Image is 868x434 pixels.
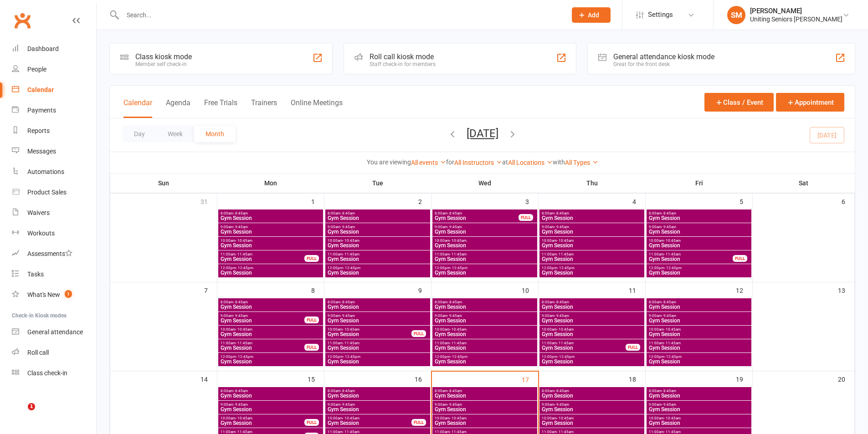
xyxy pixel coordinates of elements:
[27,66,46,73] div: People
[11,9,34,32] a: Clubworx
[27,209,50,216] div: Waivers
[27,271,44,278] div: Tasks
[12,182,96,203] a: Product Sales
[12,342,96,363] a: Roll call
[12,203,96,223] a: Waivers
[12,121,96,141] a: Reports
[27,328,83,336] div: General attendance
[12,80,96,100] a: Calendar
[12,59,96,80] a: People
[12,244,96,264] a: Assessments
[12,363,96,383] a: Class kiosk mode
[12,223,96,244] a: Workouts
[27,369,67,377] div: Class check-in
[27,189,67,196] div: Product Sales
[27,168,64,175] div: Automations
[27,148,56,155] div: Messages
[12,141,96,162] a: Messages
[12,264,96,285] a: Tasks
[27,107,56,114] div: Payments
[27,86,54,93] div: Calendar
[27,127,50,134] div: Reports
[12,162,96,182] a: Automations
[12,100,96,121] a: Payments
[27,45,59,52] div: Dashboard
[9,403,31,425] iframe: Intercom live chat
[27,349,49,356] div: Roll call
[12,285,96,305] a: What's New1
[27,291,60,298] div: What's New
[12,322,96,342] a: General attendance kiosk mode
[28,403,35,410] span: 1
[27,250,72,257] div: Assessments
[65,290,72,298] span: 1
[12,39,96,59] a: Dashboard
[27,230,55,237] div: Workouts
